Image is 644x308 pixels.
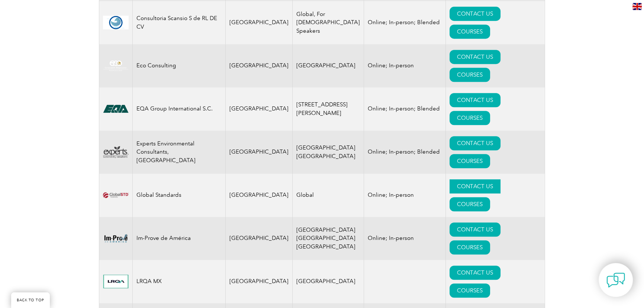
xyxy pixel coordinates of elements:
[103,192,129,198] img: ef2924ac-d9bc-ea11-a814-000d3a79823d-logo.png
[226,87,293,131] td: [GEOGRAPHIC_DATA]
[364,87,446,131] td: Online; In-person; Blended
[11,292,50,308] a: BACK TO TOP
[226,174,293,217] td: [GEOGRAPHIC_DATA]
[103,16,129,30] img: 6dc0da95-72c5-ec11-a7b6-002248d3b1f1-logo.png
[364,1,446,44] td: Online; In-person; Blended
[103,102,129,116] img: cf3e4118-476f-eb11-a812-00224815377e-logo.png
[293,87,364,131] td: [STREET_ADDRESS][PERSON_NAME]
[103,146,129,158] img: 76c62400-dc49-ea11-a812-000d3a7940d5-logo.png
[450,7,500,21] a: CONTACT US
[364,44,446,87] td: Online; In-person
[103,60,129,72] img: c712c23c-dbbc-ea11-a812-000d3ae11abd-logo.png
[450,283,490,298] a: COURSES
[450,93,500,107] a: CONTACT US
[450,197,490,211] a: COURSES
[133,260,226,303] td: LRQA MX
[450,111,490,125] a: COURSES
[450,25,490,39] a: COURSES
[606,271,625,289] img: contact-chat.png
[103,275,129,289] img: 70fbe71e-5149-ea11-a812-000d3a7940d5-logo.jpg
[450,136,500,150] a: CONTACT US
[226,1,293,44] td: [GEOGRAPHIC_DATA]
[293,44,364,87] td: [GEOGRAPHIC_DATA]
[293,217,364,260] td: [GEOGRAPHIC_DATA] [GEOGRAPHIC_DATA] [GEOGRAPHIC_DATA]
[293,1,364,44] td: Global, For [DEMOGRAPHIC_DATA] Speakers
[364,217,446,260] td: Online; In-person
[450,266,500,280] a: CONTACT US
[450,179,500,193] a: CONTACT US
[103,233,129,244] img: f8e119c6-dc04-ea11-a811-000d3a793f32-logo.png
[293,174,364,217] td: Global
[133,44,226,87] td: Eco Consulting
[133,174,226,217] td: Global Standards
[133,217,226,260] td: Im-Prove de América
[293,131,364,174] td: [GEOGRAPHIC_DATA] [GEOGRAPHIC_DATA]
[364,174,446,217] td: Online; In-person
[632,3,642,10] img: en
[226,260,293,303] td: [GEOGRAPHIC_DATA]
[450,50,500,64] a: CONTACT US
[133,131,226,174] td: Experts Environmental Consultants, [GEOGRAPHIC_DATA]
[450,240,490,254] a: COURSES
[226,217,293,260] td: [GEOGRAPHIC_DATA]
[226,44,293,87] td: [GEOGRAPHIC_DATA]
[450,154,490,168] a: COURSES
[450,222,500,237] a: CONTACT US
[293,260,364,303] td: [GEOGRAPHIC_DATA]
[450,68,490,82] a: COURSES
[364,131,446,174] td: Online; In-person; Blended
[133,87,226,131] td: EQA Group International S.C.
[226,131,293,174] td: [GEOGRAPHIC_DATA]
[133,1,226,44] td: Consultoria Scansio S de RL DE CV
